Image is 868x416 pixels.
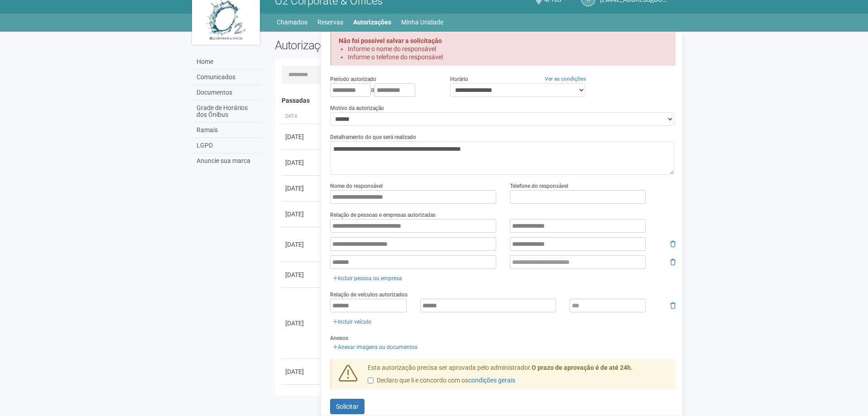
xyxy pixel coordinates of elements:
[317,16,343,29] a: Reservas
[450,75,468,83] label: Horário
[330,83,436,97] div: a
[348,45,660,53] li: Informe o nome do responsável
[285,367,319,376] div: [DATE]
[401,16,443,29] a: Minha Unidade
[285,270,319,279] div: [DATE]
[670,259,676,265] i: Remover
[361,363,676,390] div: Esta autorização precisa ser aprovada pelo administrador.
[277,16,307,29] a: Chamados
[330,104,384,112] label: Motivo da autorização
[353,16,391,29] a: Autorizações
[532,364,633,371] strong: O prazo de aprovação é de até 24h.
[339,37,442,44] strong: Não foi possível salvar a solicitação
[282,109,322,124] th: Data
[468,377,515,384] a: condições gerais
[285,158,319,167] div: [DATE]
[330,211,436,219] label: Relação de pessoas e empresas autorizadas
[330,291,408,299] label: Relação de veículos autorizados
[545,76,586,82] a: Ver as condições
[285,184,319,193] div: [DATE]
[368,376,515,385] label: Declaro que li e concordo com os
[285,210,319,219] div: [DATE]
[194,85,261,100] a: Documentos
[194,138,261,153] a: LGPD
[285,319,319,328] div: [DATE]
[670,241,676,247] i: Remover
[275,38,469,52] h2: Autorizações
[670,302,676,309] i: Remover
[330,399,364,414] button: Solicitar
[330,273,405,283] a: Incluir pessoa ou empresa
[510,182,568,190] label: Telefone do responsável
[330,334,348,342] label: Anexos
[330,75,376,83] label: Período autorizado
[285,240,319,249] div: [DATE]
[368,378,374,383] input: Declaro que li e concordo com oscondições gerais
[336,403,359,410] span: Solicitar
[194,100,261,123] a: Grade de Horários dos Ônibus
[330,317,374,327] a: Incluir veículo
[285,132,319,141] div: [DATE]
[330,342,420,352] a: Anexar imagens ou documentos
[194,123,261,138] a: Ramais
[330,182,383,190] label: Nome do responsável
[330,133,416,141] label: Detalhamento do que será realizado
[194,153,261,168] a: Anuncie sua marca
[282,97,670,104] h4: Passadas
[194,70,261,85] a: Comunicados
[348,53,660,61] li: Informe o telefone do responsável
[194,54,261,70] a: Home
